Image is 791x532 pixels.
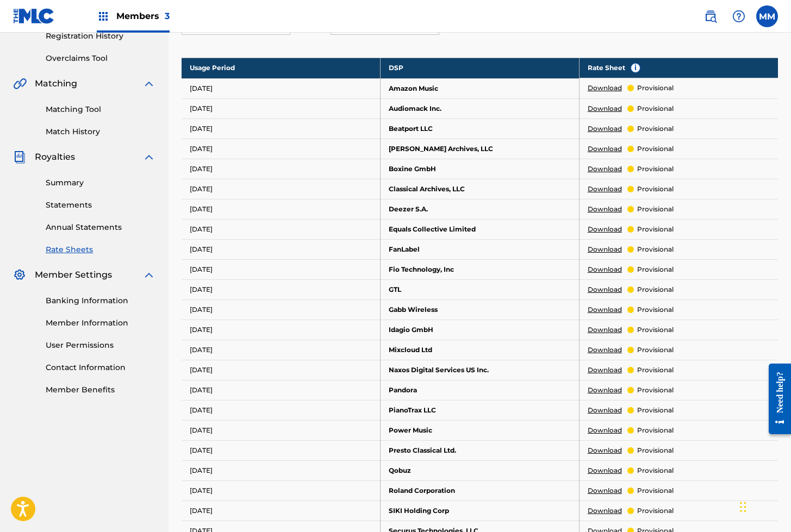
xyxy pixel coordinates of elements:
td: Deezer S.A. [381,199,580,219]
iframe: Chat Widget [737,480,791,532]
p: provisional [637,184,674,194]
p: provisional [637,285,674,295]
span: 3 [165,11,170,21]
p: provisional [637,265,674,274]
a: Download [588,425,622,435]
p: provisional [637,405,674,415]
td: Beatport LLC [381,118,580,139]
iframe: Resource Center [761,355,791,443]
th: Usage Period [182,58,381,78]
div: Drag [740,491,746,523]
a: Rate Sheets [46,244,155,255]
p: provisional [637,204,674,214]
p: provisional [637,144,674,154]
td: Power Music [381,420,580,440]
img: search [704,10,717,23]
a: Download [588,104,622,114]
p: provisional [637,385,674,395]
img: Royalties [13,151,26,164]
a: Download [588,506,622,516]
td: [DATE] [182,139,381,159]
a: Public Search [700,5,721,27]
a: Download [588,365,622,375]
p: provisional [637,425,674,435]
a: Download [588,83,622,93]
a: Match History [46,126,155,137]
a: Banking Information [46,295,155,306]
td: [DATE] [182,340,381,360]
td: [DATE] [182,259,381,279]
a: Statements [46,199,155,211]
p: provisional [637,83,674,93]
td: [DATE] [182,78,381,98]
p: provisional [637,486,674,496]
td: [DATE] [182,380,381,400]
img: expand [142,268,155,281]
td: FanLabel [381,239,580,259]
img: expand [142,77,155,90]
a: Download [588,144,622,154]
span: Matching [35,77,77,90]
td: Gabb Wireless [381,299,580,320]
td: Presto Classical Ltd. [381,440,580,460]
p: provisional [637,305,674,315]
a: Download [588,184,622,194]
a: Member Information [46,317,155,329]
td: [DATE] [182,199,381,219]
td: [DATE] [182,179,381,199]
a: Download [588,305,622,315]
span: Members [116,10,170,22]
td: Pandora [381,380,580,400]
a: Download [588,446,622,455]
td: Naxos Digital Services US Inc. [381,360,580,380]
td: SIKI Holding Corp [381,500,580,521]
a: User Permissions [46,340,155,351]
a: Download [588,345,622,355]
a: Annual Statements [46,222,155,233]
td: [DATE] [182,500,381,521]
img: MLC Logo [13,8,55,24]
p: provisional [637,124,674,134]
a: Download [588,224,622,234]
p: provisional [637,466,674,475]
a: Contact Information [46,362,155,373]
td: Audiomack Inc. [381,98,580,118]
a: Download [588,385,622,395]
p: provisional [637,506,674,516]
img: Matching [13,77,27,90]
a: Download [588,405,622,415]
td: [DATE] [182,440,381,460]
a: Download [588,245,622,254]
img: help [732,10,745,23]
th: Rate Sheet [580,58,778,78]
td: [DATE] [182,480,381,500]
td: Classical Archives, LLC [381,179,580,199]
a: Summary [46,177,155,189]
td: [DATE] [182,400,381,420]
td: [DATE] [182,360,381,380]
td: [DATE] [182,279,381,299]
a: Registration History [46,30,155,42]
td: [DATE] [182,159,381,179]
td: [DATE] [182,239,381,259]
td: Mixcloud Ltd [381,340,580,360]
a: Overclaims Tool [46,53,155,64]
th: DSP [381,58,580,78]
div: User Menu [756,5,778,27]
span: Royalties [35,151,75,164]
a: Matching Tool [46,104,155,115]
td: PianoTrax LLC [381,400,580,420]
a: Download [588,285,622,295]
td: Amazon Music [381,78,580,98]
a: Download [588,164,622,174]
p: provisional [637,245,674,254]
td: [DATE] [182,420,381,440]
p: provisional [637,365,674,375]
td: GTL [381,279,580,299]
p: provisional [637,164,674,174]
p: provisional [637,446,674,455]
span: i [631,64,640,72]
p: provisional [637,104,674,114]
